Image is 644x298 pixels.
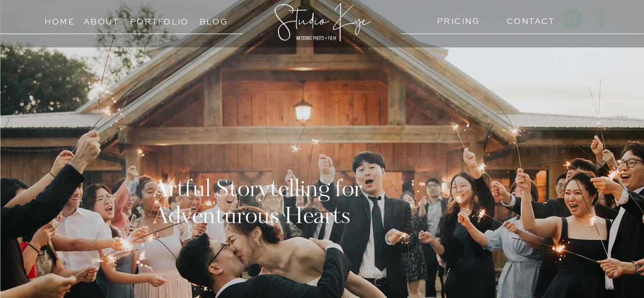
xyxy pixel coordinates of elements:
a: Contact [507,14,546,23]
a: PRICING [437,14,476,23]
a: Home [40,14,79,24]
a: Portfolio [130,14,176,24]
a: About [83,14,119,24]
a: Blog [190,14,237,24]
